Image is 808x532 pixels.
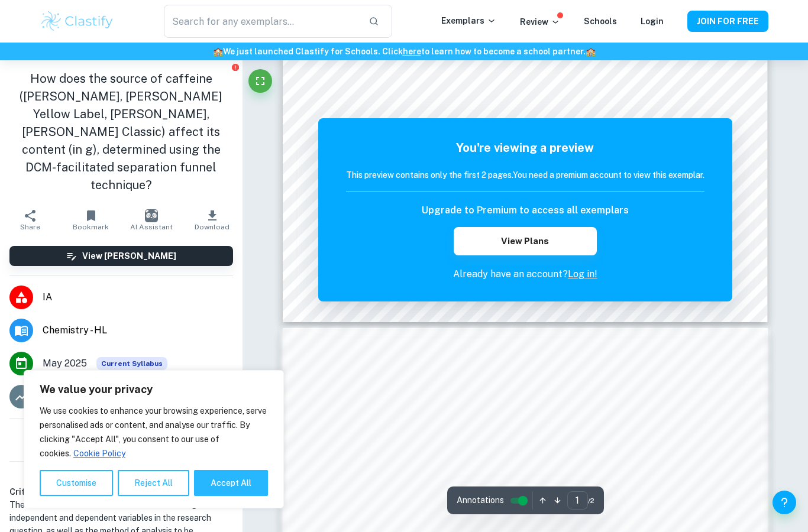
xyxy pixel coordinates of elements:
[454,227,597,255] button: View Plans
[82,249,176,262] h6: View [PERSON_NAME]
[441,14,496,27] p: Exemplars
[40,382,268,397] p: We value your privacy
[641,17,664,26] a: Login
[43,290,233,304] span: IA
[24,370,284,508] div: We value your privacy
[73,448,126,459] a: Cookie Policy
[346,168,704,181] h6: This preview contains only the first 2 pages. You need a premium account to view this exemplar.
[584,17,617,26] a: Schools
[231,63,240,72] button: Report issue
[40,470,113,496] button: Customise
[145,209,158,222] img: AI Assistant
[346,267,704,281] p: Already have an account?
[5,466,238,481] h6: Examiner's summary
[121,203,182,236] button: AI Assistant
[130,223,173,231] span: AI Assistant
[60,203,121,236] button: Bookmark
[40,9,115,33] img: Clastify logo
[43,356,87,371] span: May 2025
[457,494,504,507] span: Annotations
[194,470,268,496] button: Accept All
[195,223,230,231] span: Download
[586,47,596,56] span: 🏫
[40,404,268,460] p: We use cookies to enhance your browsing experience, serve personalised ads or content, and analys...
[164,5,359,38] input: Search for any exemplars...
[73,223,109,231] span: Bookmark
[568,268,597,280] a: Log in!
[96,357,167,370] span: Current Syllabus
[20,223,40,231] span: Share
[773,491,796,514] button: Help and Feedback
[520,15,560,28] p: Review
[9,70,233,194] h1: How does the source of caffeine ([PERSON_NAME], [PERSON_NAME] Yellow Label, [PERSON_NAME], [PERSO...
[422,203,629,218] h6: Upgrade to Premium to access all exemplars
[403,47,421,56] a: here
[687,11,768,32] button: JOIN FOR FREE
[96,357,167,370] div: This exemplar is based on the current syllabus. Feel free to refer to it for inspiration/ideas wh...
[9,246,233,266] button: View [PERSON_NAME]
[182,203,242,236] button: Download
[213,47,223,56] span: 🏫
[118,470,189,496] button: Reject All
[346,139,704,157] h5: You're viewing a preview
[9,485,233,498] h6: Criterion A [ 5 / 6 ]:
[248,69,272,93] button: Fullscreen
[2,45,806,58] h6: We just launched Clastify for Schools. Click to learn how to become a school partner.
[43,323,233,338] span: Chemistry - HL
[588,495,594,506] span: / 2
